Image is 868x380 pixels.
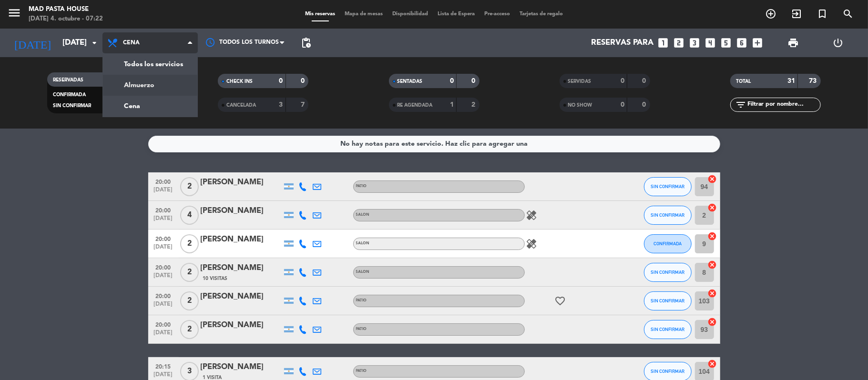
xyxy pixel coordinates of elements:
i: looks_3 [689,37,701,49]
button: SIN CONFIRMAR [644,177,692,196]
span: SENTADAS [398,79,423,84]
div: [PERSON_NAME] [201,361,282,373]
strong: 31 [787,78,795,84]
span: PATIO [356,184,367,188]
strong: 0 [450,78,454,84]
div: No hay notas para este servicio. Haz clic para agregar una [340,139,528,150]
span: [DATE] [152,330,175,340]
strong: 0 [301,78,306,84]
i: [DATE] [7,32,58,53]
span: [DATE] [152,272,175,283]
div: [DATE] 4. octubre - 07:22 [29,14,103,24]
span: print [787,37,799,49]
i: add_circle_outline [765,8,776,20]
span: 20:15 [152,360,175,371]
i: cancel [708,359,717,369]
strong: 0 [279,78,283,84]
i: looks_6 [736,37,748,49]
i: arrow_drop_down [89,37,100,49]
span: 20:00 [152,290,175,301]
div: [PERSON_NAME] [201,205,282,217]
span: SIN CONFIRMAR [651,212,684,218]
span: PATIO [356,299,367,302]
i: looks_two [673,37,685,49]
span: SIN CONFIRMAR [651,184,684,189]
button: CONFIRMADA [644,234,692,253]
span: 4 [180,206,199,225]
span: SALON [356,241,370,245]
i: add_box [752,37,764,49]
span: CONFIRMADA [53,92,86,97]
span: 2 [180,177,199,196]
i: cancel [708,203,717,212]
div: [PERSON_NAME] [201,262,282,274]
span: [DATE] [152,187,175,198]
i: power_settings_new [833,37,844,49]
span: NO SHOW [568,103,592,108]
input: Filtrar por nombre... [746,100,820,110]
div: [PERSON_NAME] [201,290,282,303]
span: RE AGENDADA [398,103,433,108]
strong: 0 [642,101,648,108]
strong: 7 [301,101,306,108]
div: [PERSON_NAME] [201,176,282,189]
span: SERVIDAS [568,79,592,84]
span: PATIO [356,369,367,373]
span: Tarjetas de regalo [515,11,568,17]
div: [PERSON_NAME] [201,319,282,331]
button: SIN CONFIRMAR [644,320,692,339]
span: 20:00 [152,233,175,244]
span: CANCELADA [226,103,256,108]
span: Mis reservas [300,11,340,17]
button: SIN CONFIRMAR [644,291,692,310]
i: healing [526,210,538,221]
span: Cena [123,40,140,46]
span: SIN CONFIRMAR [651,327,684,332]
i: looks_4 [705,37,717,49]
i: looks_5 [720,37,733,49]
span: 20:00 [152,319,175,330]
i: filter_list [735,99,746,110]
span: SIN CONFIRMAR [53,103,91,108]
div: [PERSON_NAME] [201,233,282,246]
span: SIN CONFIRMAR [651,298,684,303]
span: Mapa de mesas [340,11,388,17]
span: 2 [180,263,199,282]
span: [DATE] [152,244,175,255]
button: SIN CONFIRMAR [644,206,692,225]
span: SIN CONFIRMAR [651,270,684,275]
i: turned_in_not [817,8,828,20]
i: looks_one [657,37,670,49]
div: LOG OUT [816,29,861,57]
i: cancel [708,317,717,327]
button: menu [7,6,21,23]
a: Almuerzo [103,75,197,96]
span: Disponibilidad [388,11,433,17]
span: CONFIRMADA [654,241,682,246]
span: [DATE] [152,215,175,226]
span: RESERVADAS [53,78,83,82]
span: Reservas para [592,39,654,48]
span: 2 [180,234,199,253]
strong: 2 [471,101,477,108]
span: 10 Visitas [203,275,228,282]
i: cancel [708,231,717,241]
span: SALON [356,270,370,274]
span: PATIO [356,327,367,331]
button: SIN CONFIRMAR [644,263,692,282]
strong: 1 [450,101,454,108]
i: menu [7,6,21,20]
a: Cena [103,96,197,117]
i: search [842,8,854,20]
span: CHECK INS [226,79,253,84]
i: exit_to_app [791,8,802,20]
strong: 3 [279,101,283,108]
i: favorite_border [555,295,566,307]
span: 20:00 [152,204,175,215]
span: 2 [180,291,199,310]
span: Lista de Espera [433,11,480,17]
i: cancel [708,289,717,298]
div: Mad Pasta House [29,5,103,14]
strong: 0 [621,101,624,108]
strong: 0 [471,78,477,84]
